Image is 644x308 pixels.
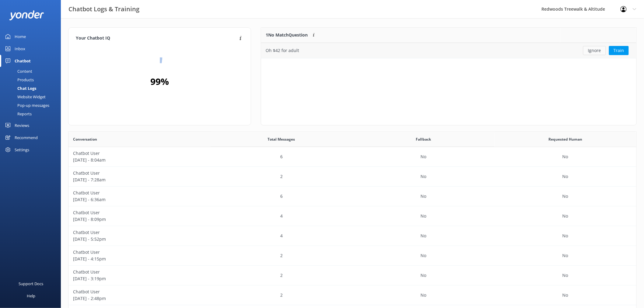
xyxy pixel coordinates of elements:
[562,213,568,219] p: No
[268,136,295,142] span: Total Messages
[4,110,61,118] a: Reports
[73,209,206,216] p: Chatbot User
[73,256,206,262] p: [DATE] - 4:15pm
[4,110,32,118] div: Reports
[73,157,206,163] p: [DATE] - 8:04am
[19,278,44,290] div: Support Docs
[280,193,283,200] p: 6
[73,190,206,196] p: Chatbot User
[15,30,26,43] div: Home
[421,252,426,259] p: No
[421,213,426,219] p: No
[15,144,29,156] div: Settings
[266,32,308,38] p: 1 No Match Question
[68,147,636,167] div: row
[562,153,568,160] p: No
[68,187,636,206] div: row
[421,272,426,279] p: No
[261,43,636,58] div: row
[280,292,283,299] p: 2
[68,167,636,187] div: row
[562,233,568,239] p: No
[76,35,238,42] h4: Your Chatbot IQ
[562,292,568,299] p: No
[73,289,206,295] p: Chatbot User
[15,119,29,131] div: Reviews
[562,193,568,200] p: No
[421,173,426,180] p: No
[280,173,283,180] p: 2
[4,84,36,93] div: Chat Logs
[421,292,426,299] p: No
[280,272,283,279] p: 2
[73,236,206,243] p: [DATE] - 5:52pm
[562,252,568,259] p: No
[73,275,206,282] p: [DATE] - 3:19pm
[4,101,49,110] div: Pop-up messages
[73,196,206,203] p: [DATE] - 6:36am
[583,46,606,55] button: Ignore
[73,229,206,236] p: Chatbot User
[73,136,97,142] span: Conversation
[4,75,34,84] div: Products
[9,10,44,20] img: yonder-white-logo.png
[4,93,46,101] div: Website Widget
[68,285,636,305] div: row
[416,136,431,142] span: Fallback
[73,177,206,183] p: [DATE] - 7:28am
[4,101,61,110] a: Pop-up messages
[4,75,61,84] a: Products
[15,55,31,67] div: Chatbot
[27,290,35,302] div: Help
[421,193,426,200] p: No
[73,249,206,256] p: Chatbot User
[73,295,206,302] p: [DATE] - 2:48pm
[548,136,582,142] span: Requested Human
[73,150,206,157] p: Chatbot User
[68,226,636,246] div: row
[4,93,61,101] a: Website Widget
[421,233,426,239] p: No
[4,67,32,75] div: Content
[15,131,38,144] div: Recommend
[266,47,299,54] div: Oh $42 for adult
[68,4,139,14] h3: Chatbot Logs & Training
[280,233,283,239] p: 4
[73,170,206,177] p: Chatbot User
[4,84,61,93] a: Chat Logs
[280,252,283,259] p: 2
[73,269,206,275] p: Chatbot User
[421,153,426,160] p: No
[150,74,169,89] h2: 99 %
[68,206,636,226] div: row
[68,266,636,285] div: row
[73,216,206,223] p: [DATE] - 8:09pm
[68,246,636,266] div: row
[609,46,629,55] button: Train
[280,153,283,160] p: 6
[261,43,636,58] div: grid
[562,272,568,279] p: No
[562,173,568,180] p: No
[4,67,61,75] a: Content
[280,213,283,219] p: 4
[15,43,25,55] div: Inbox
